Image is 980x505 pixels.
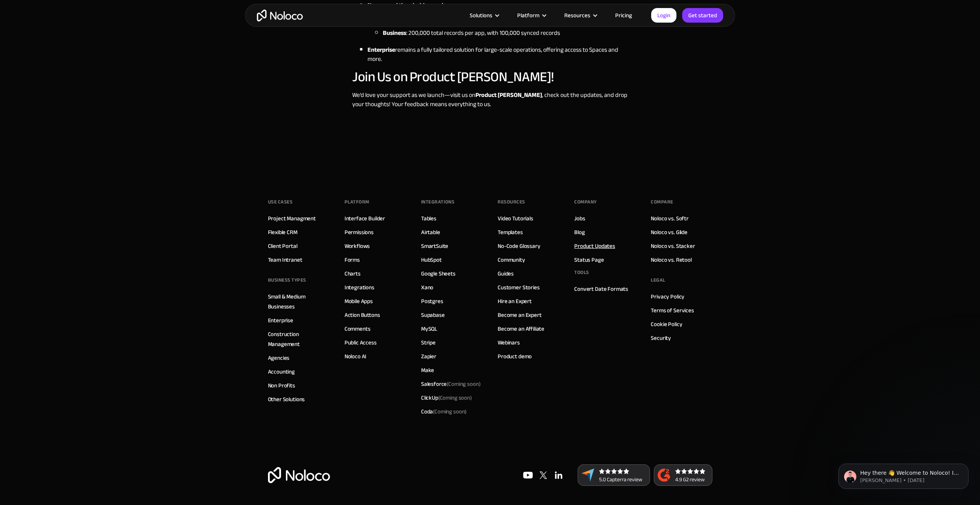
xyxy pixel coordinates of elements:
[460,10,508,20] div: Solutions
[421,213,436,223] a: Tables
[421,365,434,375] a: Make
[574,284,628,294] a: Convert Date Formats
[352,64,554,90] a: Join Us on Product [PERSON_NAME]!
[352,116,628,126] p: ‍
[345,255,360,265] a: Forms
[508,10,555,20] div: Platform
[498,241,541,251] a: No-Code Glossary
[345,241,370,251] a: Workflows
[345,338,377,348] a: Public Access
[574,227,585,237] a: Blog
[268,196,293,208] div: Use Cases
[651,305,694,315] a: Terms of Services
[345,227,374,237] a: Permissions
[268,292,329,312] a: Small & Medium Businesses
[498,324,544,334] a: Become an Affiliate
[345,282,374,292] a: Integrations
[421,338,436,348] a: Stripe
[651,196,673,208] div: Compare
[447,379,480,389] span: (Coming soon)
[606,10,642,20] a: Pricing
[651,333,671,343] a: Security
[268,315,294,325] a: Enterprise
[421,407,467,416] div: Coda
[651,255,691,265] a: Noloco vs. Retool
[421,255,442,265] a: HubSpot
[268,394,305,404] a: Other Solutions
[498,351,532,361] a: Product demo
[498,213,533,223] a: Video Tutorials
[475,89,542,101] strong: Product [PERSON_NAME]
[421,393,472,403] div: ClickUp
[268,329,329,349] a: Construction Management
[574,255,604,265] a: Status Page
[574,213,585,223] a: Jobs
[574,267,589,278] div: Tools
[367,44,395,56] strong: Enterprise
[498,338,520,348] a: Webinars
[498,296,532,306] a: Hire an Expert
[421,241,449,251] a: SmartSuite
[651,241,695,251] a: Noloco vs. Stacker
[268,353,290,363] a: Agencies
[421,296,443,306] a: Postgres
[345,310,380,320] a: Action Buttons
[682,8,723,23] a: Get started
[383,27,406,39] strong: Business
[345,213,385,223] a: Interface Builder
[268,367,295,377] a: Accounting
[498,227,523,237] a: Templates
[352,133,628,143] p: ‍
[470,10,492,20] div: Solutions
[345,351,367,361] a: Noloco AI
[517,10,539,20] div: Platform
[345,196,369,208] div: Platform
[352,90,628,109] p: We’d love your support as we launch—visit us on , check out the updates, and drop your thoughts! ...
[651,274,665,286] div: Legal
[257,10,303,21] a: home
[555,10,606,20] div: Resources
[421,324,437,334] a: MySQL
[421,269,456,279] a: Google Sheets
[421,379,481,389] div: Salesforce
[421,351,436,361] a: Zapier
[574,196,597,208] div: Company
[651,8,676,23] a: Login
[498,282,540,292] a: Customer Stories
[498,255,525,265] a: Community
[827,448,980,501] iframe: Intercom notifications message
[651,292,684,302] a: Privacy Policy
[498,196,525,208] div: Resources
[345,269,361,279] a: Charts
[268,227,297,237] a: Flexible CRM
[383,28,628,38] li: : 200,000 total records per app, with 100,000 synced records
[421,227,440,237] a: Airtable
[421,196,454,208] div: INTEGRATIONS
[268,274,306,286] div: BUSINESS TYPES
[433,406,467,417] span: (Coming soon)
[421,310,445,320] a: Supabase
[651,319,682,329] a: Cookie Policy
[268,213,316,223] a: Project Managment
[367,45,628,64] li: remains a fully tailored solution for large-scale operations, offering access to Spaces and more.
[498,310,542,320] a: Become an Expert
[345,324,371,334] a: Comments
[345,296,373,306] a: Mobile Apps
[498,269,514,279] a: Guides
[268,380,295,390] a: Non Profits
[651,213,689,223] a: Noloco vs. Softr
[268,255,302,265] a: Team Intranet
[438,392,472,403] span: (Coming soon)
[574,241,615,251] a: Product Updates
[564,10,590,20] div: Resources
[421,282,433,292] a: Xano
[651,227,688,237] a: Noloco vs. Glide
[268,241,297,251] a: Client Portal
